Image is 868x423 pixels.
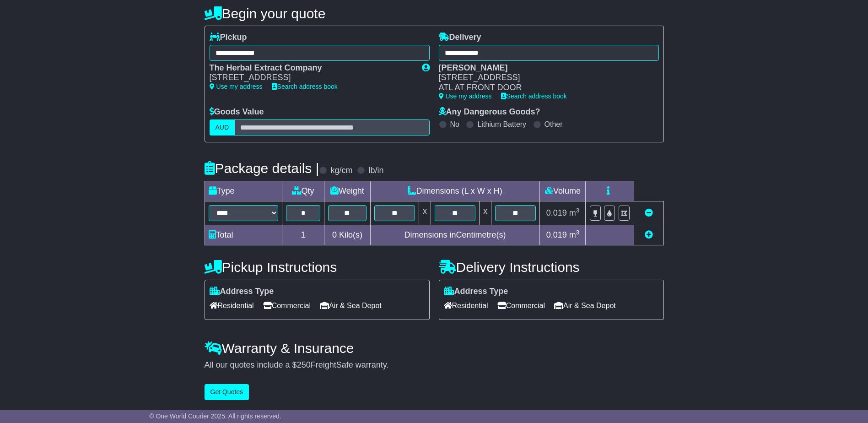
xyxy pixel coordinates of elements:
span: Air & Sea Depot [320,298,382,313]
label: Goods Value [210,107,264,117]
span: Air & Sea Depot [554,298,616,313]
a: Search address book [272,83,338,90]
td: Type [205,181,282,201]
h4: Pickup Instructions [205,260,430,275]
h4: Begin your quote [205,6,664,21]
div: [PERSON_NAME] [439,63,650,73]
span: 250 [297,360,311,369]
span: Commercial [263,298,311,313]
a: Use my address [210,83,263,90]
td: Dimensions (L x W x H) [370,181,540,201]
h4: Delivery Instructions [439,260,664,275]
h4: Warranty & Insurance [205,341,664,356]
td: Weight [324,181,371,201]
span: m [569,208,580,217]
td: Total [205,225,282,245]
label: AUD [210,119,235,136]
a: Use my address [439,92,492,100]
div: [STREET_ADDRESS] [210,73,413,83]
div: All our quotes include a $ FreightSafe warranty. [205,360,664,370]
span: © One World Courier 2025. All rights reserved. [149,412,281,420]
button: Get Quotes [205,384,249,400]
a: Remove this item [645,208,653,217]
span: Commercial [497,298,545,313]
label: kg/cm [330,166,352,176]
td: Volume [540,181,586,201]
label: Lithium Battery [477,120,526,129]
label: Pickup [210,33,247,43]
label: Any Dangerous Goods? [439,107,540,117]
td: x [419,201,431,225]
sup: 3 [576,229,580,236]
td: x [480,201,491,225]
h4: Package details | [205,161,319,176]
td: Kilo(s) [324,225,371,245]
div: The Herbal Extract Company [210,63,413,73]
a: Search address book [501,92,567,100]
td: 1 [282,225,324,245]
td: Dimensions in Centimetre(s) [370,225,540,245]
label: No [450,120,459,129]
span: m [569,230,580,239]
span: Residential [210,298,254,313]
span: 0.019 [546,208,567,217]
div: [STREET_ADDRESS] [439,73,650,83]
span: 0 [332,230,337,239]
sup: 3 [576,207,580,214]
label: Address Type [210,287,274,297]
div: ATL AT FRONT DOOR [439,83,650,93]
span: 0.019 [546,230,567,239]
span: Residential [444,298,488,313]
label: Address Type [444,287,508,297]
label: Delivery [439,33,481,43]
td: Qty [282,181,324,201]
label: lb/in [368,166,383,176]
label: Other [545,120,563,129]
a: Add new item [645,230,653,239]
